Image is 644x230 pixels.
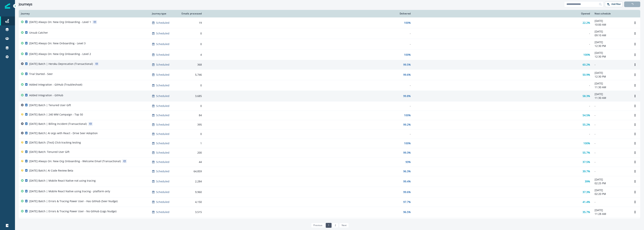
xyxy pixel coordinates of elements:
[310,223,349,228] ul: Pagination
[29,159,121,163] p: [DATE] Always On: New Org Onboarding - Welcome Email (Transactional)
[595,169,628,173] p: -
[583,113,590,117] p: 54.5%
[403,200,411,204] p: 97.7%
[583,190,590,194] p: 37.3%
[19,207,640,217] a: [DATE] Batch | Errors & Tracing Power User - No GitHub (Logs Nudge)Scheduled3,51596.5%35.7%[DATE]...
[632,179,638,184] button: Options
[156,113,169,117] p: Scheduled
[595,33,628,37] p: 09:10 AM
[29,113,83,116] p: [DATE] Batch | 240 MM Campaign - Top 50
[632,41,638,47] button: Options
[180,42,202,46] div: 0
[403,151,411,155] p: 99.3%
[156,63,169,67] p: Scheduled
[632,189,638,195] button: Options
[595,51,628,55] p: [DATE]
[29,62,93,66] p: [DATE] Batch | Heroku Deprecation (Transactional)
[595,71,628,75] p: [DATE]
[180,32,202,35] div: 0
[5,3,10,9] img: Inflection
[595,200,628,204] p: -
[19,69,640,80] a: Trial Started - SeerScheduled5,74699.6%50.9%[DATE]12:30 PMOptions
[206,84,411,87] div: -
[632,131,638,137] button: Options
[180,160,202,164] div: 44
[156,190,169,194] p: Scheduled
[156,160,169,164] p: Scheduled
[29,93,63,97] p: Added Integration - GitHub
[156,84,169,87] p: Scheduled
[19,139,640,148] a: [DATE] Batch: [Test] Click tracking testingScheduled1100%100%-Options
[19,39,640,49] a: [DATE] Always On: New Onboarding - Level 3Scheduled0--[DATE]12:30 PMOptions
[19,176,640,187] a: [DATE] Batch | Mobile React Native not using tracingScheduled2,28499.4%39%[DATE]02:25 PMOptions
[29,20,91,24] p: [DATE] Always On: New Org Onboarding - Level 1
[595,19,628,23] p: [DATE]
[29,189,110,193] p: [DATE] Batch | Mobile React Native using tracing - platform only
[19,120,640,129] a: [DATE] Batch | Billing Incident (Transactional)Scheduled39599.2%55.2%-Options
[180,151,202,155] div: 200
[583,94,590,98] p: 58.3%
[156,104,169,108] p: Scheduled
[180,113,202,117] div: 84
[29,103,71,107] p: [DATE] Batch | Tenured User Gift
[206,12,411,15] div: Delivered
[19,167,640,176] a: [DATE] Batch| AI Code Review BetaScheduled64,85996.3%39.7%-Options
[339,223,349,228] a: Next page
[180,63,202,67] div: 368
[632,159,638,165] button: Options
[326,223,332,228] a: Page 1 is your current page
[180,53,202,57] div: 4
[19,49,640,60] a: [DATE] Always On: New Org Onboarding - Level 2Scheduled4100%100%[DATE]12:30 PMOptions
[632,93,638,99] button: Options
[632,199,638,205] button: Options
[332,223,338,228] a: Page 2
[19,28,640,39] a: Unsub CatcherScheduled0--[DATE]09:10 AMOptions
[180,132,202,136] div: 0
[595,181,628,185] p: 02:25 PM
[595,188,628,192] p: [DATE]
[19,129,640,139] a: [DATE] Batch| AI orgs with React - Drive Seer AdoptionScheduled0---Options
[415,12,590,15] div: Opened
[583,160,590,164] p: 37.5%
[180,73,202,77] div: 5,746
[19,60,640,69] a: [DATE] Batch | Heroku Deprecation (Transactional)Scheduled36899.5%60.2%-Options
[595,55,628,58] p: 12:30 PM
[156,53,169,57] p: Scheduled
[403,169,411,173] p: 96.3%
[29,122,87,126] p: [DATE] Batch | Billing Incident (Transactional)
[585,180,590,183] p: 39%
[404,113,411,117] p: 100%
[180,180,202,183] div: 2,284
[156,73,169,77] p: Scheduled
[415,104,590,108] div: -
[19,2,32,6] h1: Journeys
[156,200,169,204] p: Scheduled
[595,23,628,27] p: 10:00 AM
[595,40,628,44] p: [DATE]
[595,212,628,216] p: 11:28 AM
[632,83,638,88] button: Options
[180,169,202,173] div: 64,859
[180,94,202,98] div: 3,685
[595,113,628,117] p: -
[156,21,169,25] p: Scheduled
[595,82,628,85] p: [DATE]
[180,210,202,214] div: 3,515
[632,52,638,58] button: Options
[595,92,628,96] p: [DATE]
[156,180,169,183] p: Scheduled
[19,101,640,111] a: [DATE] Batch | Tenured User GiftScheduled0---Options
[595,132,628,136] p: -
[29,150,69,154] p: [DATE] Batch: Tenured User Gift
[632,169,638,174] button: Options
[404,21,411,25] p: 100%
[595,160,628,164] p: -
[415,32,590,35] div: -
[29,31,48,35] p: Unsub Catcher
[156,32,169,35] p: Scheduled
[29,209,116,213] p: [DATE] Batch | Errors & Tracing Power User - No GitHub (Logs Nudge)
[19,197,640,207] a: [DATE] Batch | Errors & Tracing Power User - Has GitHub (Seer Nudge)Scheduled4,15097.7%41.4%-Options
[29,131,98,135] p: [DATE] Batch| AI orgs with React - Drive Seer Adoption
[632,103,638,109] button: Options
[19,187,640,197] a: [DATE] Batch | Mobile React Native using tracing - platform onlyScheduled9,96099.6%37.3%[DATE]02:...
